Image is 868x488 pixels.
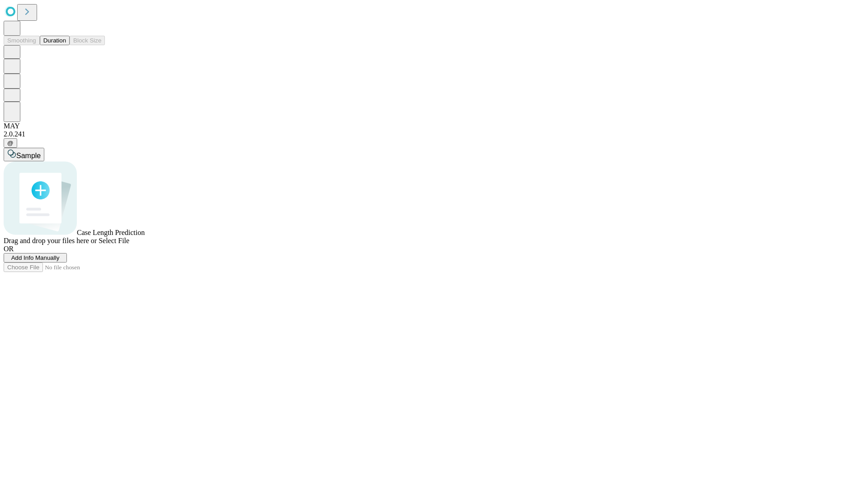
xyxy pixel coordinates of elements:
[70,36,105,45] button: Block Size
[4,245,14,253] span: OR
[99,237,129,244] span: Select File
[4,130,864,138] div: 2.0.241
[11,254,60,261] span: Add Info Manually
[40,36,70,45] button: Duration
[77,229,145,236] span: Case Length Prediction
[4,253,67,263] button: Add Info Manually
[7,140,14,146] span: @
[4,36,40,45] button: Smoothing
[4,237,97,244] span: Drag and drop your files here or
[4,148,44,161] button: Sample
[4,122,864,130] div: MAY
[16,152,41,160] span: Sample
[4,138,17,148] button: @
